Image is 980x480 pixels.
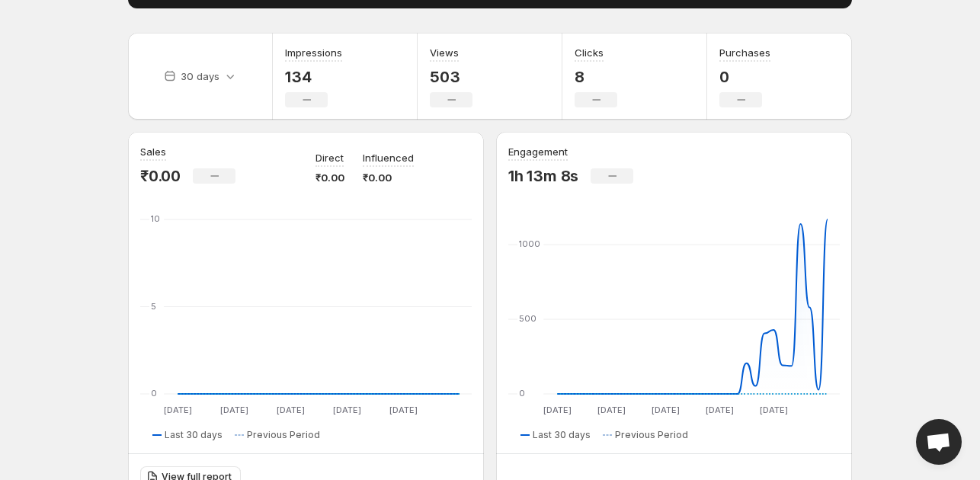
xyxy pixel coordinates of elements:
[220,405,248,415] text: [DATE]
[165,429,223,441] span: Last 30 days
[430,68,472,86] p: 503
[615,429,688,441] span: Previous Period
[508,144,568,159] h3: Engagement
[333,405,361,415] text: [DATE]
[151,301,156,312] text: 5
[164,405,192,415] text: [DATE]
[916,419,962,465] div: Open chat
[140,167,181,185] p: ₹0.00
[519,388,525,398] text: 0
[151,388,157,398] text: 0
[315,150,344,165] p: Direct
[363,150,414,165] p: Influenced
[140,144,166,159] h3: Sales
[533,429,591,441] span: Last 30 days
[277,405,305,415] text: [DATE]
[597,405,626,415] text: [DATE]
[430,45,459,60] h3: Views
[719,68,770,86] p: 0
[719,45,770,60] h3: Purchases
[652,405,680,415] text: [DATE]
[575,45,604,60] h3: Clicks
[543,405,572,415] text: [DATE]
[508,167,578,185] p: 1h 13m 8s
[519,313,536,324] text: 500
[519,238,540,249] text: 1000
[706,405,734,415] text: [DATE]
[315,170,344,185] p: ₹0.00
[181,69,219,84] p: 30 days
[575,68,617,86] p: 8
[247,429,320,441] span: Previous Period
[285,68,342,86] p: 134
[151,213,160,224] text: 10
[363,170,414,185] p: ₹0.00
[285,45,342,60] h3: Impressions
[760,405,788,415] text: [DATE]
[389,405,418,415] text: [DATE]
